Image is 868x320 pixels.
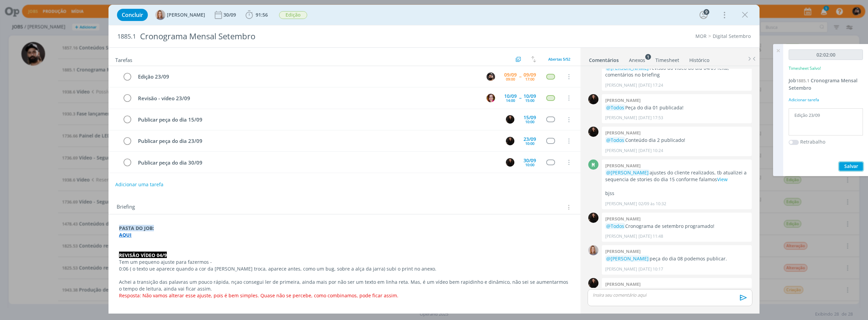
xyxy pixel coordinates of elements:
img: S [588,213,598,223]
p: bjss [605,190,748,197]
span: @[PERSON_NAME] [606,169,649,176]
button: S [505,114,515,125]
b: [PERSON_NAME] [605,248,640,254]
span: Edição [279,11,307,19]
p: [PERSON_NAME] [605,82,637,88]
div: M [588,159,598,170]
img: S [506,137,514,145]
img: S [588,94,598,104]
span: Concluir [122,12,143,18]
button: B [486,71,496,82]
button: Salvar [839,162,863,171]
span: Salvar [844,163,858,169]
span: @Todos [606,223,624,229]
span: 02/09 às 10:32 [638,201,666,207]
a: Histórico [689,54,710,64]
button: S [505,157,515,167]
a: Job1885.1Cronograma Mensal Setembro [789,77,857,91]
div: dialog [108,5,759,314]
b: [PERSON_NAME] [605,216,640,222]
b: [PERSON_NAME] [605,97,640,103]
button: Concluir [117,9,148,21]
p: [PERSON_NAME] [605,148,637,154]
span: Cronograma Mensal Setembro [789,77,857,91]
p: revisão do vídeo do dia 04/09 feita, comentários no briefing [605,65,748,79]
span: [DATE] 10:24 [638,148,663,154]
p: Timesheet Salvo! [789,65,821,71]
div: 09/09 [504,72,517,77]
span: [DATE] 17:53 [638,115,663,121]
button: 9 [698,9,709,20]
p: Achei a transição das palavras um pouco rápida, nçao consegui ler de primeira, ainda mais por não... [119,279,570,292]
img: B [487,94,495,102]
a: Timesheet [655,54,679,64]
div: 10:00 [525,120,534,124]
div: 10/09 [504,94,517,99]
p: Conteúdo dia 2 publicado! [605,137,748,144]
div: Adicionar tarefa [789,97,863,103]
img: S [506,158,514,167]
span: Tarefas [115,55,132,63]
div: Edição 23/09 [135,72,480,81]
div: 09:00 [506,77,515,81]
span: [DATE] 10:17 [638,266,663,272]
p: peça do dia 08 podemos publicar. [605,255,748,262]
button: B [486,93,496,103]
img: A [155,10,165,20]
a: Comentários [589,54,619,64]
img: S [506,115,514,124]
button: Edição [279,11,308,19]
p: [PERSON_NAME] [605,233,637,239]
div: 30/09 [223,13,237,17]
div: 9 [704,9,709,15]
div: 17:00 [525,77,534,81]
span: -- [519,95,521,100]
span: [DATE] 17:24 [638,82,663,88]
p: ajustes do cliente realizados, tb atualizei a sequencia de stories do dia 15 conforme falamos [605,169,748,183]
div: Anexos [629,57,645,64]
label: Retrabalho [800,138,825,145]
div: Publicar peça do dia 30/09 [135,158,499,167]
span: [PERSON_NAME] [167,13,205,17]
img: B [487,72,495,81]
p: 0:06 ( o texto ue aparece quando a cor da [PERSON_NAME] troca, aparece antes, como um bug, sobre ... [119,265,570,272]
p: Cronograma de setembro programado! [605,223,748,230]
strong: _____________________________________________________ [119,306,227,312]
a: Digital Setembro [713,33,751,39]
img: arrow-down-up.svg [531,56,536,62]
div: Publicar peça do dia 15/09 [135,115,499,124]
div: 10/09 [524,94,536,99]
span: 1885.1 [117,33,136,40]
div: 15/09 [524,115,536,120]
span: -- [519,74,521,79]
img: S [588,127,598,137]
div: 23/09 [524,137,536,142]
p: [PERSON_NAME] [605,266,637,272]
b: [PERSON_NAME] [605,281,640,287]
div: 10:00 [525,142,534,145]
a: AQUI [119,232,132,238]
span: @Todos [606,104,624,111]
span: @[PERSON_NAME] [606,65,649,71]
span: Abertas 5/52 [548,57,570,62]
p: Peça do dia 01 publicada! [605,104,748,111]
div: 10:00 [525,163,534,167]
p: Tem um pequeno ajuste para fazermos - [119,259,570,265]
div: Revisão - vídeo 23/09 [135,94,480,103]
span: 91:56 [256,12,268,18]
b: [PERSON_NAME] [605,130,640,136]
span: 1885.1 [796,78,809,84]
span: Resposta: Não vamos alterar esse ajuste, pois é bem simples. Quase não se percebe, como combinamo... [119,292,398,299]
p: [PERSON_NAME] [605,201,637,207]
strong: PASTA DO JOB: [119,225,154,231]
span: Briefing [117,203,135,212]
strong: REVISÃO VÍDEO 04/9 [119,252,167,258]
div: 15:00 [525,99,534,102]
p: [PERSON_NAME] [605,115,637,121]
div: 09/09 [524,72,536,77]
span: [DATE] 11:48 [638,233,663,239]
a: View [717,176,728,183]
img: S [588,278,598,288]
div: Cronograma Mensal Setembro [137,28,484,45]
